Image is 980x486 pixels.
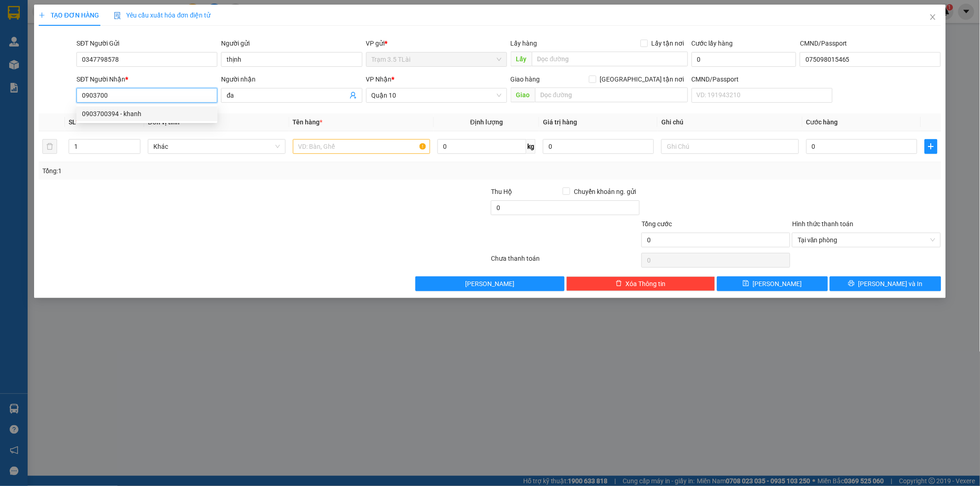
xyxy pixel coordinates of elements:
[717,276,828,291] button: save[PERSON_NAME]
[692,74,833,84] div: CMND/Passport
[526,139,536,154] span: kg
[692,52,797,67] input: Cước lấy hàng
[692,40,733,47] label: Cước lấy hàng
[929,13,937,21] span: close
[82,109,212,119] div: 0903700394 - khanh
[39,12,45,18] span: plus
[658,113,803,131] th: Ghi chú
[596,74,688,84] span: [GEOGRAPHIC_DATA] tận nơi
[490,253,641,269] div: Chưa thanh toán
[221,38,362,48] div: Người gửi
[626,279,666,289] span: Xóa Thông tin
[293,118,323,126] span: Tên hàng
[372,88,502,102] span: Quận 10
[153,140,280,153] span: Khác
[76,38,217,48] div: SĐT Người Gửi
[42,139,57,154] button: delete
[221,74,362,84] div: Người nhận
[830,276,941,291] button: printer[PERSON_NAME] và In
[570,187,640,197] span: Chuyển khoản ng. gửi
[350,92,357,99] span: user-add
[76,106,217,121] div: 0903700394 - khanh
[798,233,935,247] span: Tại văn phòng
[366,76,392,83] span: VP Nhận
[661,139,799,154] input: Ghi Chú
[532,52,688,66] input: Dọc đường
[130,146,140,153] span: Decrease Value
[925,143,937,150] span: plus
[566,276,715,291] button: deleteXóa Thông tin
[642,220,672,228] span: Tổng cước
[511,88,535,102] span: Giao
[114,12,121,19] img: icon
[114,12,211,19] span: Yêu cầu xuất hóa đơn điện tử
[743,280,749,287] span: save
[848,280,855,287] span: printer
[466,279,515,289] span: [PERSON_NAME]
[293,139,431,154] input: VD: Bàn, Ghế
[42,166,378,176] div: Tổng: 1
[511,40,537,47] span: Lấy hàng
[470,118,503,126] span: Định lượng
[648,38,688,48] span: Lấy tận nơi
[616,280,622,287] span: delete
[806,118,838,126] span: Cước hàng
[130,140,140,146] span: Increase Value
[366,38,507,48] div: VP gửi
[930,237,936,243] span: close-circle
[800,38,941,48] div: CMND/Passport
[133,147,138,153] span: down
[925,139,937,154] button: plus
[415,276,564,291] button: [PERSON_NAME]
[511,76,540,83] span: Giao hàng
[511,52,532,66] span: Lấy
[792,220,853,228] label: Hình thức thanh toán
[133,141,138,146] span: up
[920,5,946,30] button: Close
[543,139,654,154] input: 0
[69,118,76,126] span: SL
[491,188,512,195] span: Thu Hộ
[543,118,577,126] span: Giá trị hàng
[753,279,802,289] span: [PERSON_NAME]
[372,53,502,66] span: Trạm 3.5 TLài
[858,279,923,289] span: [PERSON_NAME] và In
[39,12,99,19] span: TẠO ĐƠN HÀNG
[76,74,217,84] div: SĐT Người Nhận
[535,88,688,102] input: Dọc đường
